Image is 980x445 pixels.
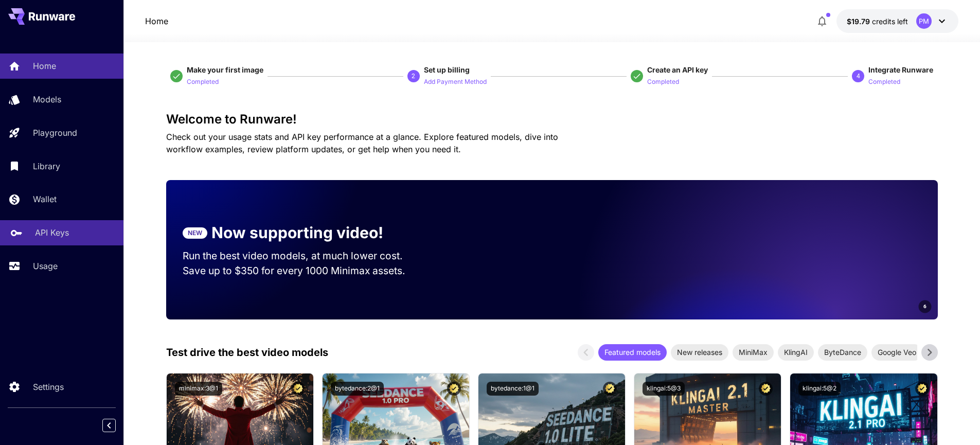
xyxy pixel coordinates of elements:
[836,9,958,33] button: $19.7897PM
[647,65,708,74] span: Create an API key
[187,65,263,74] span: Make your first image
[759,382,773,396] button: Certified Model – Vetted for best performance and includes a commercial license.
[291,382,305,396] button: Certified Model – Vetted for best performance and includes a commercial license.
[671,344,728,361] div: New releases
[916,13,932,29] div: PM
[424,77,487,87] p: Add Payment Method
[915,382,929,396] button: Certified Model – Vetted for best performance and includes a commercial license.
[778,347,814,358] span: KlingAI
[871,347,922,358] span: Google Veo
[671,347,728,358] span: New releases
[183,248,422,263] p: Run the best video models, at much lower cost.
[733,344,774,361] div: MiniMax
[187,75,219,87] button: Completed
[847,16,908,27] div: $19.7897
[424,65,470,74] span: Set up billing
[166,345,328,360] p: Test drive the best video models
[818,347,867,358] span: ByteDance
[798,382,841,396] button: klingai:5@2
[487,382,539,396] button: bytedance:1@1
[647,75,679,87] button: Completed
[923,302,926,310] span: 6
[643,382,685,396] button: klingai:5@3
[424,75,487,87] button: Add Payment Method
[603,382,617,396] button: Certified Model – Vetted for best performance and includes a commercial license.
[331,382,384,396] button: bytedance:2@1
[188,228,202,238] p: NEW
[166,112,938,127] h3: Welcome to Runware!
[847,17,872,26] span: $19.79
[166,132,558,154] span: Check out your usage stats and API key performance at a glance. Explore featured models, dive int...
[733,347,774,358] span: MiniMax
[598,347,667,358] span: Featured models
[211,221,383,244] p: Now supporting video!
[778,344,814,361] div: KlingAI
[872,17,908,26] span: credits left
[187,77,219,87] p: Completed
[412,72,415,81] p: 2
[871,344,922,361] div: Google Veo
[598,344,667,361] div: Featured models
[818,344,867,361] div: ByteDance
[647,77,679,87] p: Completed
[447,382,461,396] button: Certified Model – Vetted for best performance and includes a commercial license.
[175,382,222,396] button: minimax:3@1
[183,263,422,278] p: Save up to $350 for every 1000 Minimax assets.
